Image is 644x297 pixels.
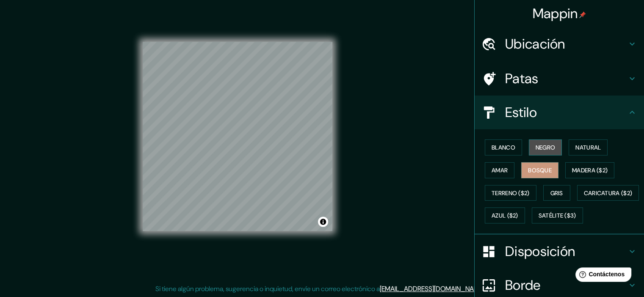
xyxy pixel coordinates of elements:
[569,139,608,155] button: Natural
[569,264,635,288] iframe: Lanzador de widgets de ayuda
[475,62,644,95] div: Patas
[550,189,563,197] font: Gris
[521,162,558,178] button: Bosque
[485,207,525,223] button: Azul ($2)
[575,144,601,151] font: Natural
[579,11,586,18] img: pin-icon.png
[584,189,633,197] font: Caricatura ($2)
[492,212,518,220] font: Azul ($2)
[475,95,644,129] div: Estilo
[475,27,644,61] div: Ubicación
[155,284,380,293] font: Si tiene algún problema, sugerencia o inquietud, envíe un correo electrónico a
[485,139,522,155] button: Blanco
[505,243,575,260] font: Disposición
[529,139,562,155] button: Negro
[505,276,541,294] font: Borde
[533,5,578,22] font: Mappin
[485,185,536,201] button: Terreno ($2)
[318,217,328,227] button: Activar o desactivar atribución
[505,104,537,121] font: Estilo
[528,166,552,174] font: Bosque
[532,207,583,223] button: Satélite ($3)
[543,185,570,201] button: Gris
[505,70,539,87] font: Patas
[539,212,576,220] font: Satélite ($3)
[492,144,515,151] font: Blanco
[572,166,608,174] font: Madera ($2)
[143,42,332,231] canvas: Mapa
[380,284,484,293] a: [EMAIL_ADDRESS][DOMAIN_NAME]
[485,162,514,178] button: Amar
[536,144,556,151] font: Negro
[577,185,639,201] button: Caricatura ($2)
[475,234,644,268] div: Disposición
[492,166,508,174] font: Amar
[505,35,565,53] font: Ubicación
[565,162,614,178] button: Madera ($2)
[492,189,530,197] font: Terreno ($2)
